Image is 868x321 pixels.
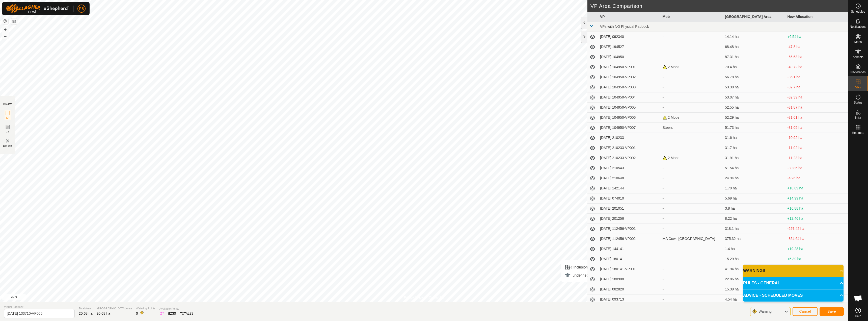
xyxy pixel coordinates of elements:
div: - [663,135,721,140]
div: - [663,44,721,50]
button: Save [820,307,844,316]
span: Neckbands [850,71,865,74]
td: 31.91 ha [723,153,785,163]
td: [DATE] 092340 [598,32,661,42]
div: undefined Animal [564,272,600,278]
span: Heatmap [852,131,864,134]
div: - [663,105,721,110]
div: - [663,287,721,292]
td: 53.38 ha [723,82,785,92]
td: 56.78 ha [723,72,785,82]
td: 318.1 ha [723,224,785,234]
td: 8.22 ha [723,214,785,224]
td: -11.23 ha [785,153,848,163]
div: - [663,75,721,80]
td: 51.73 ha [723,123,785,133]
span: Watering Points [136,306,155,311]
span: 0 [136,311,138,315]
div: IZ [159,311,164,316]
td: [DATE] 210648 [598,173,661,183]
td: 3.8 ha [723,204,785,214]
div: - [663,176,721,181]
div: EZ [168,311,176,316]
td: [DATE] 112456-VP002 [598,234,661,244]
span: 7 [162,311,164,315]
td: [DATE] 194527 [598,42,661,52]
td: +16.88 ha [785,204,848,214]
td: 41.94 ha [723,264,785,274]
div: - [663,85,721,90]
td: -354.64 ha [785,234,848,244]
span: WARNINGS [743,268,765,274]
span: Help [855,315,861,318]
td: [DATE] 201256 [598,214,661,224]
td: [DATE] 104950-VP001 [598,62,661,72]
span: Warning [758,309,772,313]
td: 70.4 ha [723,62,785,72]
div: - [663,165,721,171]
div: MA Cows [GEOGRAPHIC_DATA] [663,236,721,241]
div: 2 Mobs [663,155,721,161]
div: Open chat [851,291,866,306]
span: Animals [853,56,863,59]
td: [DATE] 104950 [598,52,661,62]
a: Privacy Policy [404,295,423,300]
div: - [663,266,721,272]
div: - [663,226,721,231]
td: -36.1 ha [785,72,848,82]
span: IZ [6,116,9,120]
button: – [2,33,8,39]
div: - [663,196,721,201]
td: 14.14 ha [723,32,785,42]
span: EZ [6,130,10,134]
button: Cancel [793,307,818,316]
p-accordion-header: WARNINGS [743,265,844,277]
td: [DATE] 201051 [598,204,661,214]
span: Available Points [159,307,194,311]
div: - [663,95,721,100]
td: -32.7 ha [785,82,848,92]
div: - [663,256,721,262]
td: [DATE] 210233 [598,133,661,143]
td: 15.39 ha [723,284,785,294]
span: RULES - GENERAL [743,280,780,286]
th: Mob [661,12,723,22]
td: 1.4 ha [723,244,785,254]
span: Save [827,309,836,313]
td: +12.46 ha [785,214,848,224]
td: +5.39 ha [785,254,848,264]
button: + [2,27,8,33]
div: 2 Mobs [663,64,721,70]
span: 30 [172,311,176,315]
span: 20.68 ha [79,311,93,315]
td: -10.92 ha [785,133,848,143]
td: [DATE] 082820 [598,284,661,294]
td: 52.55 ha [723,103,785,113]
span: Status [854,101,862,104]
td: [DATE] 093713 [598,294,661,305]
span: Infra [855,116,861,119]
td: 22.86 ha [723,274,785,284]
td: [DATE] 180141-VP001 [598,264,661,274]
div: - [663,186,721,191]
span: VPs with NO Physical Paddock [600,24,649,29]
td: 375.32 ha [723,234,785,244]
td: [DATE] 104950-VP007 [598,123,661,133]
span: Delete [3,144,12,148]
td: 87.31 ha [723,52,785,62]
div: - [663,277,721,282]
td: -47.8 ha [785,42,848,52]
td: [DATE] 104950-VP003 [598,82,661,92]
td: 24.94 ha [723,173,785,183]
td: [DATE] 104950-VP002 [598,72,661,82]
span: 20.68 ha [97,311,111,315]
div: TOTAL [180,311,193,316]
a: Contact Us [429,295,444,300]
td: 31.7 ha [723,143,785,153]
td: [DATE] 210233-VP002 [598,153,661,163]
div: 2 Mobs [663,115,721,120]
th: [GEOGRAPHIC_DATA] Area [723,12,785,22]
td: +6.54 ha [785,32,848,42]
td: +14.99 ha [785,193,848,204]
td: 53.07 ha [723,92,785,103]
